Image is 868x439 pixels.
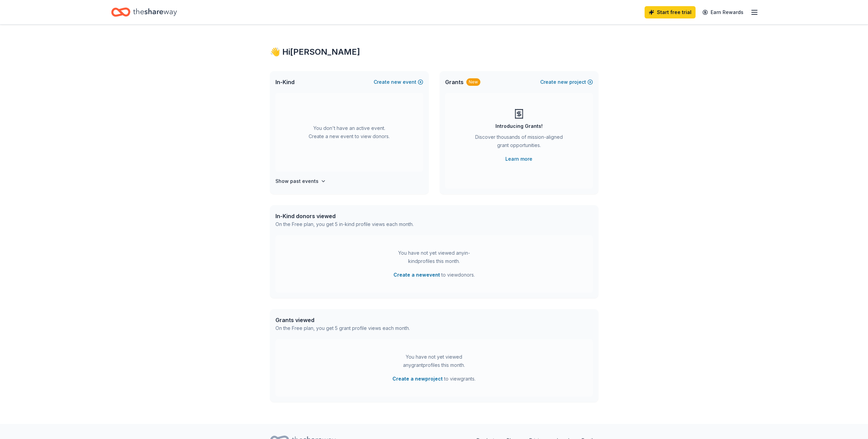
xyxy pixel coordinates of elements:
[391,249,477,265] div: You have not yet viewed any in-kind profiles this month.
[275,212,414,220] div: In-Kind donors viewed
[495,122,543,130] div: Introducing Grants!
[275,93,423,172] div: You don't have an active event. Create a new event to view donors.
[275,78,295,86] span: In-Kind
[505,155,532,163] a: Learn more
[391,353,477,369] div: You have not yet viewed any grant profiles this month.
[391,78,401,86] span: new
[392,375,443,383] button: Create a newproject
[645,6,696,18] a: Start free trial
[466,78,480,86] div: New
[275,316,410,324] div: Grants viewed
[374,78,423,86] button: Createnewevent
[445,78,464,86] span: Grants
[472,133,566,152] div: Discover thousands of mission-aligned grant opportunities.
[111,4,177,20] a: Home
[393,271,440,279] button: Create a newevent
[392,375,476,383] span: to view grants .
[275,177,319,185] h4: Show past events
[270,46,598,57] div: 👋 Hi [PERSON_NAME]
[275,220,414,228] div: On the Free plan, you get 5 in-kind profile views each month.
[698,6,748,18] a: Earn Rewards
[393,271,475,279] span: to view donors .
[275,324,410,332] div: On the Free plan, you get 5 grant profile views each month.
[540,78,593,86] button: Createnewproject
[275,177,326,185] button: Show past events
[558,78,568,86] span: new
